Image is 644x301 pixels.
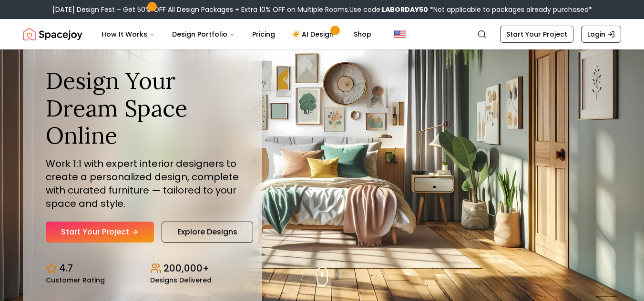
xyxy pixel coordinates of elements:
button: Design Portfolio [164,25,243,44]
nav: Main [94,25,379,44]
nav: Global [23,19,621,49]
b: LABORDAY50 [382,5,428,14]
h1: Design Your Dream Space Online [46,67,239,149]
a: AI Design [285,25,344,44]
button: How It Works [94,25,163,44]
span: *Not applicable to packages already purchased* [428,5,592,14]
a: Shop [346,25,379,44]
div: [DATE] Design Fest – Get 50% OFF All Design Packages + Extra 10% OFF on Multiple Rooms. [52,5,592,14]
small: Customer Rating [46,277,105,283]
span: Use code: [349,5,428,14]
small: Designs Delivered [150,277,212,283]
a: Login [581,26,621,43]
p: 4.7 [59,262,73,275]
a: Spacejoy [23,25,82,44]
p: 200,000+ [164,262,209,275]
p: Work 1:1 with expert interior designers to create a personalized design, complete with curated fu... [46,157,239,210]
a: Pricing [245,25,283,44]
a: Start Your Project [500,26,573,43]
img: Spacejoy Logo [23,25,82,44]
a: Start Your Project [46,222,154,243]
a: Explore Designs [162,222,253,243]
img: United States [394,29,406,40]
div: Design stats [46,254,239,283]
